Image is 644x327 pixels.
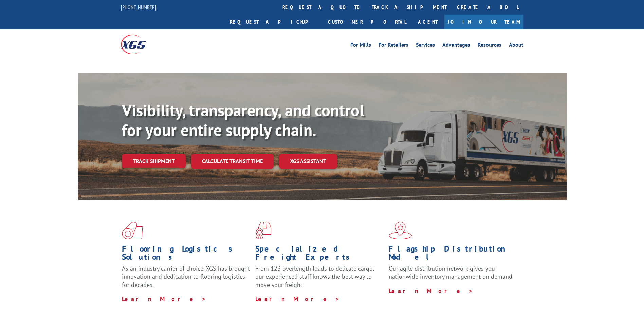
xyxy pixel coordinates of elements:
span: Our agile distribution network gives you nationwide inventory management on demand. [389,264,514,280]
a: Join Our Team [444,15,523,29]
a: Learn More > [122,295,206,303]
span: As an industry carrier of choice, XGS has brought innovation and dedication to flooring logistics... [122,264,250,289]
a: Learn More > [389,287,473,295]
img: xgs-icon-total-supply-chain-intelligence-red [122,222,143,239]
a: About [509,42,523,50]
p: From 123 overlength loads to delicate cargo, our experienced staff knows the best way to move you... [255,264,384,295]
a: Customer Portal [323,15,411,29]
a: Services [416,42,435,50]
img: xgs-icon-flagship-distribution-model-red [389,222,412,239]
h1: Flooring Logistics Solutions [122,245,250,264]
a: Learn More > [255,295,340,303]
a: Request a pickup [225,15,323,29]
a: Calculate transit time [191,154,274,169]
h1: Flagship Distribution Model [389,245,517,264]
a: Track shipment [122,154,186,168]
img: xgs-icon-focused-on-flooring-red [255,222,271,239]
a: Agent [411,15,444,29]
b: Visibility, transparency, and control for your entire supply chain. [122,100,364,140]
a: XGS ASSISTANT [279,154,337,169]
a: Advantages [442,42,470,50]
h1: Specialized Freight Experts [255,245,384,264]
a: For Retailers [379,42,408,50]
a: [PHONE_NUMBER] [121,4,156,11]
a: For Mills [350,42,371,50]
a: Resources [478,42,501,50]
